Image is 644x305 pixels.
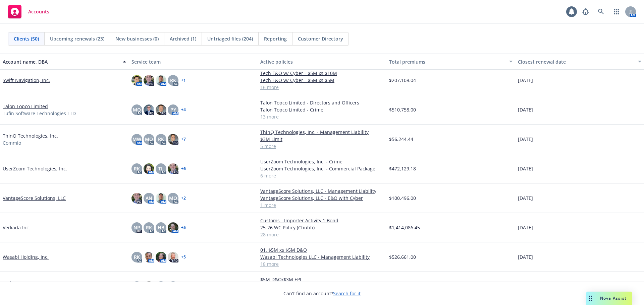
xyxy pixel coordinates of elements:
[131,58,255,65] div: Service team
[518,224,533,231] span: [DATE]
[181,137,186,141] a: + 7
[333,290,361,297] a: Search for it
[3,139,21,146] span: Commio
[389,165,416,172] span: $472,129.18
[260,158,384,165] a: UserZoom Technologies, Inc. - Crime
[260,84,384,91] a: 16 more
[168,252,178,262] img: photo
[260,217,384,224] a: Customs - Importer Activity 1 Bond
[181,196,186,200] a: + 2
[158,224,164,231] span: HB
[264,35,287,42] span: Reporting
[260,172,384,179] a: 6 more
[181,226,186,230] a: + 5
[144,252,154,262] img: photo
[134,165,140,172] span: RK
[389,58,505,65] div: Total premiums
[260,276,384,283] a: $5M D&O/$3M EPL
[260,224,384,231] a: 25-26 WC Policy (Chubb)
[518,165,533,172] span: [DATE]
[170,106,176,113] span: PY
[3,280,22,287] a: xAd, Inc.
[170,35,196,42] span: Archived (1)
[260,165,384,172] a: UserZoom Technologies, Inc. - Commercial Package
[258,54,386,70] button: Active policies
[146,224,152,231] span: RK
[518,195,533,202] span: [DATE]
[129,54,258,70] button: Service team
[518,106,533,113] span: [DATE]
[298,35,343,42] span: Customer Directory
[168,222,178,233] img: photo
[131,193,142,204] img: photo
[518,136,533,143] span: [DATE]
[158,165,164,172] span: TL
[158,136,164,143] span: RK
[594,5,608,18] a: Search
[260,70,384,77] a: Tech E&O w/ Cyber - $5M xs $10M
[260,246,384,253] a: 01. $5M xs $5M D&O
[260,129,384,136] a: ThinQ Technologies, Inc. - Management Liability
[170,77,176,84] span: RK
[260,195,384,202] a: VantageScore Solutions, LLC - E&O with Cyber
[518,77,533,84] span: [DATE]
[144,163,154,174] img: photo
[156,252,166,262] img: photo
[518,253,533,260] span: [DATE]
[115,35,159,42] span: New businesses (0)
[3,253,49,260] a: Wasabi Holding, Inc.
[156,104,166,115] img: photo
[3,58,119,65] div: Account name, DBA
[389,224,420,231] span: $1,414,086.45
[260,253,384,260] a: Wasabi Technologies LLC - Management Liability
[14,35,39,42] span: Clients (50)
[260,58,384,65] div: Active policies
[260,136,384,143] a: $3M Limit
[133,106,141,113] span: MQ
[207,35,253,42] span: Untriaged files (204)
[260,99,384,106] a: Talon Topco Limited - Directors and Officers
[144,281,154,292] img: photo
[168,134,178,145] img: photo
[3,110,76,117] span: Tufin Software Technologies LTD
[5,2,52,21] a: Accounts
[146,195,152,202] span: AN
[260,202,384,209] a: 1 more
[389,253,416,260] span: $526,661.00
[389,106,416,113] span: $510,758.00
[3,103,48,110] a: Talon Topco Limited
[134,253,140,260] span: RK
[260,106,384,113] a: Talon Topco Limited - Crime
[389,195,416,202] span: $100,496.00
[144,75,154,86] img: photo
[181,255,186,259] a: + 5
[168,163,178,174] img: photo
[132,136,141,143] span: MW
[28,9,49,14] span: Accounts
[579,5,592,18] a: Report a Bug
[3,224,30,231] a: Verkada Inc.
[283,290,361,297] span: Can't find an account?
[586,292,595,305] div: Drag to move
[131,75,142,86] img: photo
[156,193,166,204] img: photo
[260,113,384,120] a: 13 more
[260,260,384,268] a: 18 more
[600,295,627,301] span: Nova Assist
[144,104,154,115] img: photo
[181,108,186,112] a: + 4
[50,35,104,42] span: Upcoming renewals (23)
[3,77,50,84] a: Swift Navigation, Inc.
[389,77,416,84] span: $207,108.04
[389,136,413,143] span: $56,244.44
[156,75,166,86] img: photo
[515,54,644,70] button: Closest renewal date
[586,292,632,305] button: Nova Assist
[169,195,177,202] span: MQ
